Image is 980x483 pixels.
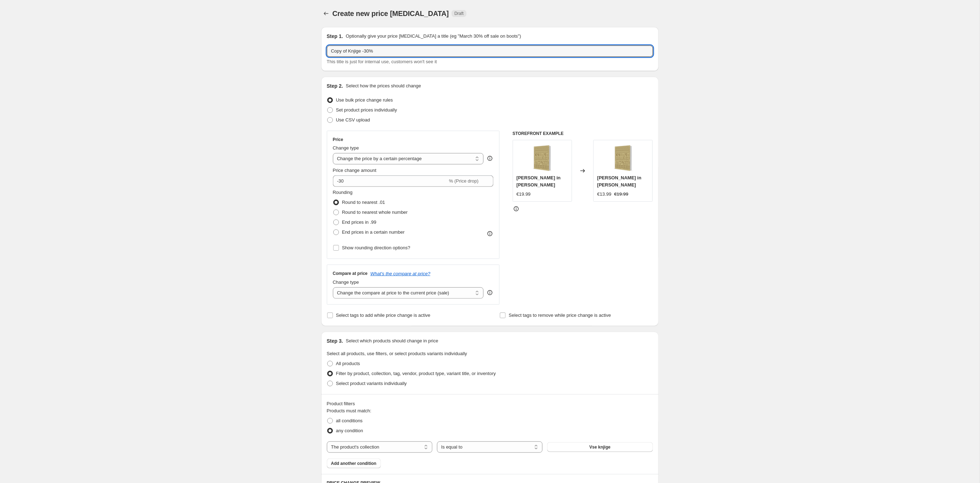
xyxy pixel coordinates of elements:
[342,210,408,215] span: Round to nearest whole number
[346,33,521,40] p: Optionally give your price [MEDICAL_DATA] a title (eg "March 30% off sale on boots")
[336,361,360,366] span: All products
[517,191,531,198] div: €19.99
[371,271,431,276] button: What's the compare at price?
[333,190,353,195] span: Rounding
[336,97,393,103] span: Use bulk price change rules
[486,289,494,296] div: help
[327,337,343,344] h2: Step 3.
[517,175,561,188] span: [PERSON_NAME] in [PERSON_NAME]
[597,191,612,198] div: €13.99
[342,200,385,205] span: Round to nearest .01
[327,400,653,407] div: Product filters
[333,271,368,276] h3: Compare at price
[509,313,611,318] span: Select tags to remove while price change is active
[342,245,410,250] span: Show rounding direction options?
[342,229,405,235] span: End prices in a certain number
[331,461,377,466] span: Add another condition
[333,145,359,151] span: Change type
[513,131,653,136] h6: STOREFRONT EXAMPLE
[609,144,637,172] img: S-K-cg-jung-in-herman-hesse_80x.png
[321,9,331,18] button: Price change jobs
[327,45,653,57] input: 30% off holiday sale
[327,458,381,468] button: Add another condition
[547,442,653,452] button: Vse knjige
[333,168,377,173] span: Price change amount
[327,351,467,356] span: Select all products, use filters, or select products variants individually
[342,219,377,225] span: End prices in .99
[327,408,372,413] span: Products must match:
[327,82,343,89] h2: Step 2.
[336,117,370,123] span: Use CSV upload
[336,428,364,433] span: any condition
[614,191,629,198] strike: €19.99
[336,418,363,423] span: all conditions
[528,144,556,172] img: S-K-cg-jung-in-herman-hesse_80x.png
[336,107,397,113] span: Set product prices individually
[333,137,343,142] h3: Price
[454,11,464,16] span: Draft
[346,82,421,89] p: Select how the prices should change
[336,381,407,386] span: Select product variants individually
[327,59,437,64] span: This title is just for internal use, customers won't see it
[333,10,449,17] span: Create new price [MEDICAL_DATA]
[346,337,438,344] p: Select which products should change in price
[333,175,448,187] input: -15
[597,175,641,188] span: [PERSON_NAME] in [PERSON_NAME]
[449,178,479,184] span: % (Price drop)
[486,155,494,162] div: help
[327,33,343,40] h2: Step 1.
[333,280,359,285] span: Change type
[589,444,610,450] span: Vse knjige
[336,313,431,318] span: Select tags to add while price change is active
[336,371,496,376] span: Filter by product, collection, tag, vendor, product type, variant title, or inventory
